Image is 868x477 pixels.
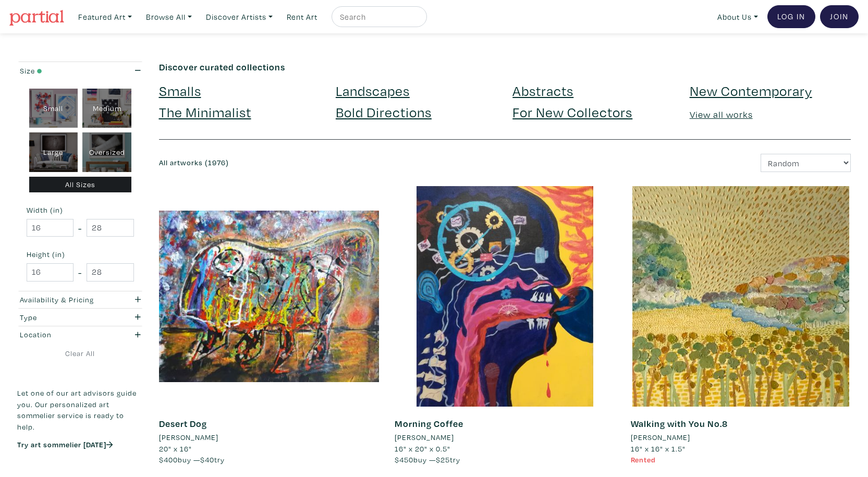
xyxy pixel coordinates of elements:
[29,89,78,128] div: Small
[78,265,82,279] span: -
[512,81,573,100] a: Abstracts
[159,103,251,121] a: The Minimalist
[690,81,812,100] a: New Contemporary
[17,326,143,344] button: Location
[159,455,178,464] span: $400
[159,432,380,443] a: [PERSON_NAME]
[20,294,107,305] div: Availability & Pricing
[82,132,131,172] div: Oversized
[336,81,410,100] a: Landscapes
[159,455,225,464] span: buy — try
[78,221,82,235] span: -
[395,432,615,443] a: [PERSON_NAME]
[159,62,851,73] h6: Discover curated collections
[159,432,218,443] li: [PERSON_NAME]
[20,329,107,340] div: Location
[767,5,815,28] a: Log In
[17,439,113,449] a: Try art sommelier [DATE]
[631,432,851,443] a: [PERSON_NAME]
[17,387,143,432] p: Let one of our art advisors guide you. Our personalized art sommelier service is ready to help.
[201,6,277,28] a: Discover Artists
[74,6,137,28] a: Featured Art
[820,5,859,28] a: Join
[27,206,134,214] small: Width (in)
[336,103,432,121] a: Bold Directions
[395,444,450,454] span: 16" x 20" x 0.5"
[17,309,143,326] button: Type
[29,177,132,193] div: All Sizes
[17,291,143,309] button: Availability & Pricing
[631,418,728,430] a: Walking with You No.8
[395,432,454,443] li: [PERSON_NAME]
[282,6,322,28] a: Rent Art
[631,455,656,464] span: Rented
[713,6,763,28] a: About Us
[631,444,686,454] span: 16" x 16" x 1.5"
[200,455,214,464] span: $40
[29,132,78,172] div: Large
[20,65,107,77] div: Size
[395,418,463,430] a: Morning Coffee
[159,418,207,430] a: Desert Dog
[141,6,197,28] a: Browse All
[27,251,134,258] small: Height (in)
[20,312,107,323] div: Type
[631,432,690,443] li: [PERSON_NAME]
[17,348,143,359] a: Clear All
[159,158,497,167] h6: All artworks (1976)
[436,455,450,464] span: $25
[17,62,143,79] button: Size
[395,455,460,464] span: buy — try
[159,81,201,100] a: Smalls
[395,455,413,464] span: $450
[82,89,131,128] div: Medium
[512,103,632,121] a: For New Collectors
[159,444,192,454] span: 20" x 16"
[339,10,417,23] input: Search
[690,108,753,120] a: View all works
